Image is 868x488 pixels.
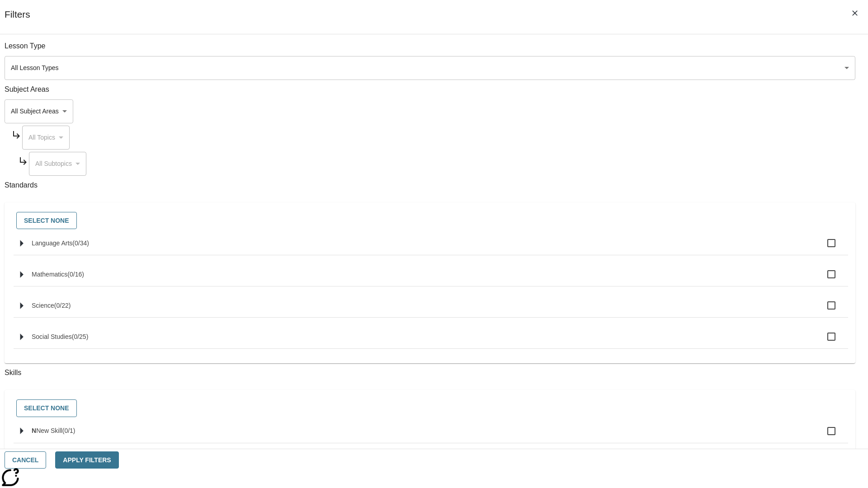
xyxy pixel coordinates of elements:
[5,180,855,191] p: Standards
[22,126,70,150] div: Select a Subject Area
[32,427,36,434] span: N
[12,397,848,419] div: Select skills
[16,399,77,417] button: Select None
[5,99,73,123] div: Select a Subject Area
[36,427,62,434] span: New Skill
[29,152,86,176] div: Select a Subject Area
[32,302,54,309] span: Science
[5,84,855,95] p: Subject Areas
[55,451,118,469] button: Apply Filters
[62,427,75,434] span: 0 skills selected/1 skills in group
[16,212,77,230] button: Select None
[12,210,848,232] div: Select standards
[54,302,71,309] span: 0 standards selected/22 standards in group
[845,4,864,23] button: Close Filters side menu
[72,239,89,247] span: 0 standards selected/34 standards in group
[72,333,89,340] span: 0 standards selected/25 standards in group
[5,9,30,34] h1: Filters
[5,368,855,378] p: Skills
[32,239,72,247] span: Language Arts
[14,231,848,356] ul: Select standards
[5,451,46,469] button: Cancel
[5,56,855,80] div: Select a lesson type
[32,333,72,340] span: Social Studies
[5,41,855,52] p: Lesson Type
[67,271,84,278] span: 0 standards selected/16 standards in group
[32,271,67,278] span: Mathematics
